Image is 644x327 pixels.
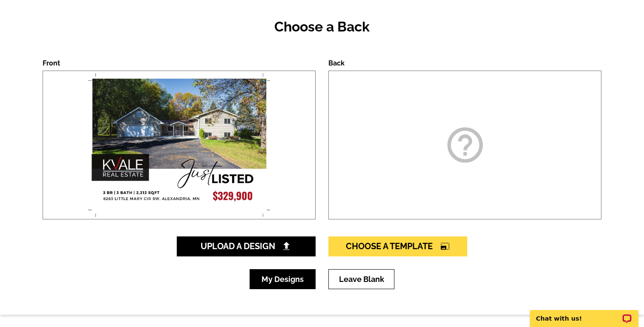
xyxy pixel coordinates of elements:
[86,71,272,219] img: large-thumb.jpg
[346,241,450,251] span: Choose A Template
[201,241,292,251] span: Upload A Design
[328,236,467,256] a: Choose A Templatephoto_size_select_large
[177,236,316,256] a: Upload A Design
[43,19,601,35] h2: Choose a Back
[444,124,486,166] i: help_outline
[328,269,394,289] a: Leave Blank
[328,59,345,67] label: Back
[440,242,450,250] i: photo_size_select_large
[43,59,60,67] label: Front
[250,269,316,289] a: My Designs
[524,300,644,327] iframe: LiveChat chat widget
